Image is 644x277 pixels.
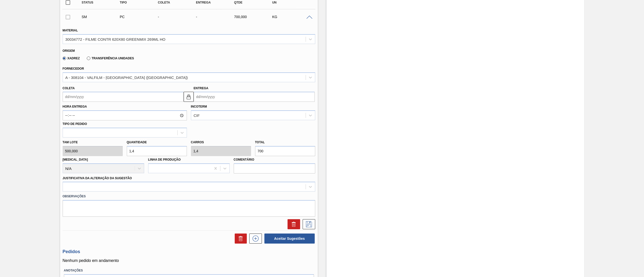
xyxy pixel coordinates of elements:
[80,15,124,19] div: Sugestão Manual
[234,156,315,163] label: Comentário
[118,15,162,19] div: Pedido de Compra
[233,1,276,4] div: Qtde
[262,233,315,244] div: Aceitar Sugestões
[194,113,200,118] div: CIF
[195,15,238,19] div: -
[64,267,314,274] label: Anotações
[63,92,184,102] input: dd/mm/yyyy
[63,193,315,200] label: Observações
[63,158,88,161] label: [MEDICAL_DATA]
[156,1,200,4] div: Coleta
[87,57,134,60] label: Transferência Unidades
[63,67,84,70] label: Fornecedor
[148,158,181,161] label: Linha de Produção
[63,122,87,126] label: Tipo de pedido
[194,86,209,90] label: Entrega
[65,75,188,79] div: A - 308104 - VALFILM - [GEOGRAPHIC_DATA] ([GEOGRAPHIC_DATA])
[247,234,262,244] div: Nova sugestão
[65,37,166,41] div: 30034772 - FILME CONTR 620X80 GREENMIX 269ML HO
[63,103,187,110] label: Hora Entrega
[80,1,124,4] div: Status
[184,92,194,102] button: locked
[232,234,247,244] div: Excluir Sugestões
[127,141,147,144] label: Quantidade
[156,15,200,19] div: -
[63,139,123,146] label: Tam lote
[191,105,207,108] label: Incoterm
[194,92,315,102] input: dd/mm/yyyy
[255,141,265,144] label: Total
[300,219,315,229] div: Salvar Sugestão
[63,176,132,180] label: Justificativa da Alteração da Sugestão
[233,15,276,19] div: 700,000
[264,234,315,244] button: Aceitar Sugestões
[63,49,75,53] label: Origem
[186,94,192,100] img: locked
[285,219,300,229] div: Excluir Sugestão
[63,86,75,90] label: Coleta
[271,15,314,19] div: KG
[63,57,80,60] label: Xadrez
[191,141,204,144] label: Carros
[63,258,315,263] p: Nenhum pedido em andamento
[63,29,78,32] label: Material
[118,1,162,4] div: Tipo
[195,1,238,4] div: Entrega
[63,249,315,254] h3: Pedidos
[271,1,314,4] div: UN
